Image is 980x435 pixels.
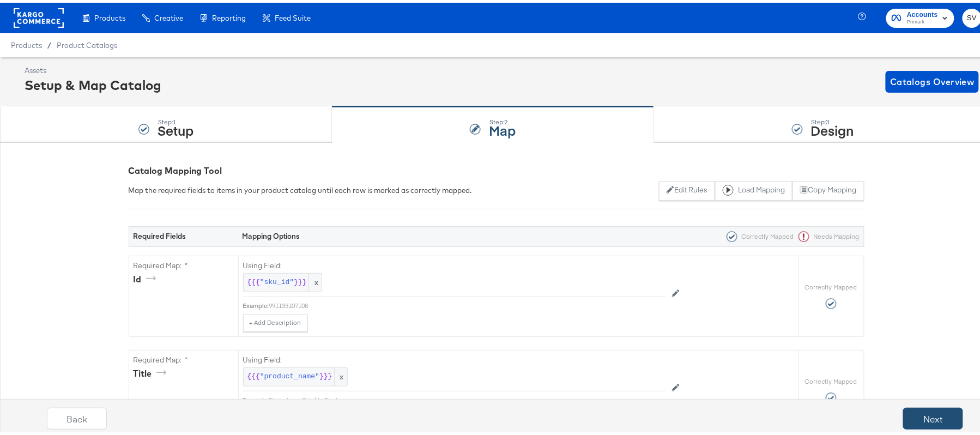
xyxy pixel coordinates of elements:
[134,365,170,377] div: title
[811,116,854,123] div: Step: 3
[308,271,322,289] span: x
[715,178,793,198] button: Load Mapping
[260,369,319,379] span: "product_name"
[158,116,193,123] div: Step: 1
[243,258,666,268] label: Using Field:
[11,38,42,47] span: Products
[489,116,516,123] div: Step: 2
[212,11,246,20] span: Reporting
[907,15,938,24] span: Primark
[793,178,864,198] button: Copy Mapping
[134,228,186,238] strong: Required Fields
[269,299,666,307] div: 991133107108
[811,118,854,136] strong: Design
[57,38,117,47] a: Product Catalogs
[886,6,954,25] button: AccountsPrimark
[967,9,977,22] span: SV
[722,228,794,239] div: Correctly Mapped
[158,118,193,136] strong: Setup
[247,369,260,379] span: {{{
[275,11,311,20] span: Feed Suite
[659,178,715,198] button: Edit Rules
[243,299,269,307] div: Example:
[794,228,860,239] div: Needs Mapping
[243,228,300,238] strong: Mapping Options
[47,405,107,427] button: Back
[129,162,864,174] div: Catalog Mapping Tool
[260,275,294,285] span: "sku_id"
[294,275,306,285] span: }}}
[247,275,260,285] span: {{{
[903,405,963,427] button: Next
[42,38,57,47] span: /
[805,374,857,383] label: Correctly Mapped
[890,71,975,87] span: Catalogs Overview
[25,73,161,92] div: Setup & Map Catalog
[907,7,938,18] span: Accounts
[25,63,161,73] div: Assets
[243,312,308,329] button: + Add Description
[129,183,472,193] div: Map the required fields to items in your product catalog until each row is marked as correctly ma...
[94,11,125,20] span: Products
[805,280,857,289] label: Correctly Mapped
[489,118,516,136] strong: Map
[134,270,160,283] div: id
[134,258,234,268] label: Required Map: *
[319,369,332,379] span: }}}
[243,352,666,362] label: Using Field:
[334,365,347,383] span: x
[134,352,234,362] label: Required Map: *
[886,68,979,90] button: Catalogs Overview
[154,11,183,20] span: Creative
